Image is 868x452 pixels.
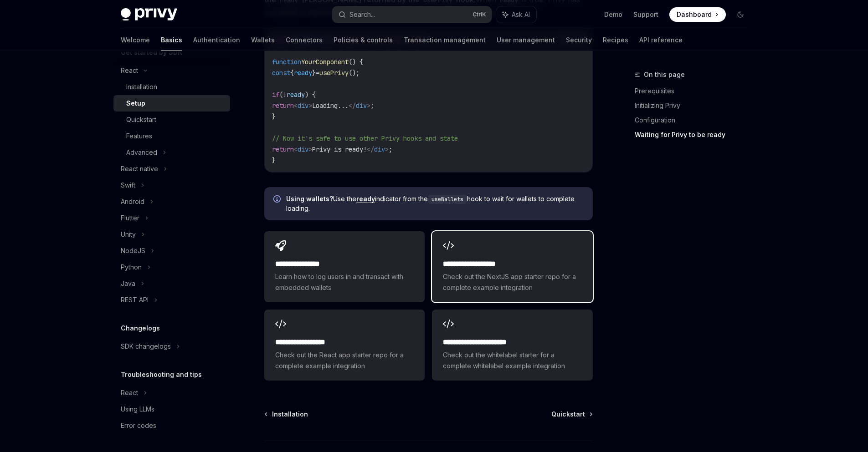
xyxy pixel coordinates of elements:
span: = [316,69,319,77]
a: Setup [113,95,230,112]
span: </ [349,102,356,110]
div: Advanced [126,147,157,158]
div: Flutter [121,213,139,223]
span: Dashboard [677,10,712,19]
span: { [290,69,294,77]
span: } [272,112,276,121]
a: Configuration [635,113,755,127]
a: Quickstart [113,112,230,128]
strong: Using wallets? [286,195,333,203]
a: **** **** **** *Learn how to log users in and transact with embedded wallets [264,231,425,302]
a: Demo [604,10,622,19]
span: return [272,102,294,110]
img: dark logo [121,8,177,21]
span: > [308,145,312,153]
span: div [298,145,308,153]
span: Check out the whitelabel starter for a complete whitelabel example integration [443,350,581,371]
span: Use the indicator from the hook to wait for wallets to complete loading. [286,194,584,213]
button: Ask AI [496,6,536,23]
span: ; [370,102,374,110]
a: Using LLMs [113,401,230,417]
svg: Info [273,195,282,204]
span: On this page [644,69,685,80]
span: (); [349,69,360,77]
div: SDK changelogs [121,341,171,352]
a: Support [633,10,658,19]
div: Using LLMs [121,404,154,415]
span: ) { [305,91,316,99]
h5: Changelogs [121,323,160,334]
div: Setup [126,98,145,109]
span: Loading... [312,102,349,110]
div: React [121,65,138,76]
span: < [294,102,298,110]
div: REST API [121,295,149,305]
a: Waiting for Privy to be ready [635,127,755,142]
span: < [294,145,298,153]
a: Initializing Privy [635,98,755,113]
div: NodeJS [121,245,145,256]
span: Check out the NextJS app starter repo for a complete example integration [443,271,581,293]
a: Welcome [121,29,150,51]
div: Installation [126,81,157,92]
span: div [374,145,385,153]
span: Quickstart [551,410,585,419]
span: > [308,102,312,110]
span: ready [287,91,305,99]
span: } [312,69,316,77]
div: Quickstart [126,114,156,125]
div: Java [121,278,135,289]
span: div [298,102,308,110]
a: Policies & controls [334,29,393,51]
a: Authentication [193,29,240,51]
a: Wallets [251,29,275,51]
span: Ask AI [512,10,530,19]
h5: Troubleshooting and tips [121,369,202,380]
a: Transaction management [404,29,486,51]
span: const [272,69,290,77]
a: Connectors [286,29,323,51]
button: Toggle dark mode [733,7,748,22]
span: Installation [272,410,308,419]
div: React [121,387,138,398]
div: Python [121,262,142,273]
span: // Now it's safe to use other Privy hooks and state [272,134,458,142]
a: Recipes [603,29,628,51]
span: ; [389,145,392,153]
a: API reference [639,29,683,51]
span: > [367,102,370,110]
span: ! [283,91,287,99]
span: Privy is ready! [312,145,367,153]
span: ( [279,91,283,99]
span: function [272,58,301,66]
span: ready [294,69,312,77]
div: React native [121,163,158,174]
span: } [272,156,276,164]
a: User management [497,29,555,51]
div: Error codes [121,420,156,431]
a: Dashboard [669,7,726,22]
a: Prerequisites [635,84,755,98]
span: usePrivy [319,69,349,77]
div: Unity [121,229,136,240]
a: Installation [113,79,230,95]
code: useWallets [428,195,467,204]
a: Security [566,29,592,51]
div: Search... [349,9,375,20]
span: () { [349,58,363,66]
span: YourComponent [301,58,349,66]
a: **** **** **** ****Check out the NextJS app starter repo for a complete example integration [432,231,592,302]
a: Error codes [113,417,230,434]
span: </ [367,145,374,153]
a: **** **** **** **** ***Check out the whitelabel starter for a complete whitelabel example integra... [432,310,592,381]
a: ready [356,195,375,203]
span: Check out the React app starter repo for a complete example integration [275,350,414,371]
a: Features [113,128,230,144]
button: Search...CtrlK [332,6,492,23]
span: Learn how to log users in and transact with embedded wallets [275,271,414,293]
div: Features [126,131,152,142]
a: Quickstart [551,410,592,419]
a: Installation [265,410,308,419]
a: Basics [161,29,182,51]
a: **** **** **** ***Check out the React app starter repo for a complete example integration [264,310,425,381]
